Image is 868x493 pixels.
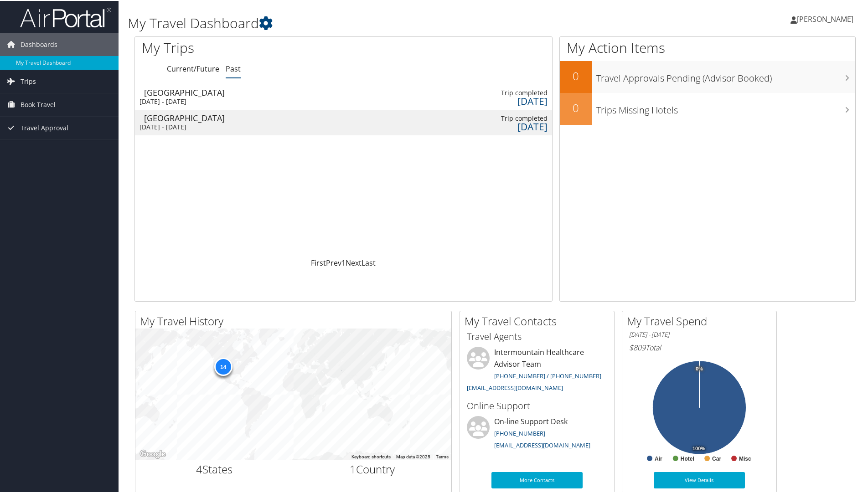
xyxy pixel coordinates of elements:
[144,87,241,96] div: [GEOGRAPHIC_DATA]
[797,13,853,23] span: [PERSON_NAME]
[214,357,232,375] div: 14
[681,455,694,461] text: Hotel
[629,329,770,338] h6: [DATE] - [DATE]
[453,88,547,96] div: Trip completed
[467,329,607,342] h3: Travel Agents
[692,445,705,451] tspan: 100%
[453,96,547,104] div: [DATE]
[560,99,592,115] h2: 0
[655,455,662,461] text: Air
[629,342,770,352] h6: Total
[654,471,745,488] a: View Details
[596,67,855,84] h3: Travel Approvals Pending (Advisor Booked)
[560,37,855,56] h1: My Action Items
[128,13,618,32] h1: My Travel Dashboard
[453,122,547,130] div: [DATE]
[140,313,451,328] h2: My Travel History
[21,69,36,92] span: Trips
[138,447,168,459] img: Google
[21,116,68,139] span: Travel Approval
[362,257,376,267] a: Last
[494,371,601,379] a: [PHONE_NUMBER] / [PHONE_NUMBER]
[491,471,583,488] a: More Contacts
[453,113,547,122] div: Trip completed
[139,122,237,130] div: [DATE] - [DATE]
[144,113,241,121] div: [GEOGRAPHIC_DATA]
[351,453,391,459] button: Keyboard shortcuts
[21,92,56,115] span: Book Travel
[627,313,776,328] h2: My Travel Spend
[465,313,614,328] h2: My Travel Contacts
[462,346,612,395] li: Intermountain Healthcare Advisor Team
[467,399,607,411] h3: Online Support
[21,32,57,55] span: Dashboards
[20,6,111,27] img: airportal-logo.png
[436,453,449,458] a: Terms (opens in new tab)
[494,428,545,437] a: [PHONE_NUMBER]
[167,63,219,73] a: Current/Future
[696,365,703,371] tspan: 0%
[560,60,855,92] a: 0Travel Approvals Pending (Advisor Booked)
[346,257,362,267] a: Next
[142,461,287,476] h2: States
[494,440,590,448] a: [EMAIL_ADDRESS][DOMAIN_NAME]
[142,37,372,56] h1: My Trips
[300,461,445,476] h2: Country
[341,257,346,267] a: 1
[350,461,356,476] span: 1
[560,92,855,124] a: 0Trips Missing Hotels
[596,98,855,116] h3: Trips Missing Hotels
[560,67,592,83] h2: 0
[196,461,202,476] span: 4
[712,455,721,461] text: Car
[790,5,863,32] a: [PERSON_NAME]
[739,455,751,461] text: Misc
[326,257,341,267] a: Prev
[138,447,168,459] a: Open this area in Google Maps (opens a new window)
[629,342,646,352] span: $809
[462,415,612,452] li: On-line Support Desk
[467,383,563,391] a: [EMAIL_ADDRESS][DOMAIN_NAME]
[226,63,241,73] a: Past
[396,453,430,458] span: Map data ©2025
[311,257,326,267] a: First
[139,97,237,105] div: [DATE] - [DATE]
